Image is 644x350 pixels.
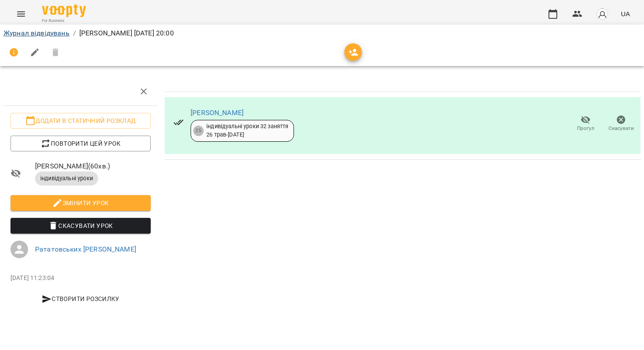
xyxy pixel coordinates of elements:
[191,108,244,117] a: [PERSON_NAME]
[206,122,288,139] div: індивідуальні уроки 32 заняття 26 трав - [DATE]
[577,125,594,132] span: Прогул
[609,125,634,132] span: Скасувати
[18,115,144,126] span: Додати в статичний розклад
[4,29,70,37] a: Журнал відвідувань
[79,28,174,38] p: [PERSON_NAME] [DATE] 20:00
[11,113,151,129] button: Додати в статичний розклад
[596,8,609,20] img: avatar_s.png
[73,28,76,38] li: /
[11,274,151,283] p: [DATE] 11:23:04
[42,4,86,17] img: Voopty Logo
[42,18,86,24] span: For Business
[18,198,144,208] span: Змінити урок
[621,9,630,18] span: UA
[18,220,144,231] span: Скасувати Урок
[617,6,633,22] button: UA
[11,291,151,307] button: Створити розсилку
[568,112,603,136] button: Прогул
[35,175,98,182] span: індивідуальні уроки
[603,112,639,136] button: Скасувати
[11,195,151,211] button: Змінити урок
[14,294,147,304] span: Створити розсилку
[11,136,151,151] button: Повторити цей урок
[193,126,204,136] div: 25
[11,218,151,234] button: Скасувати Урок
[4,28,640,38] nav: breadcrumb
[35,161,151,171] span: [PERSON_NAME] ( 60 хв. )
[35,245,136,253] a: Рататовських [PERSON_NAME]
[11,3,32,24] button: Menu
[18,138,144,149] span: Повторити цей урок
